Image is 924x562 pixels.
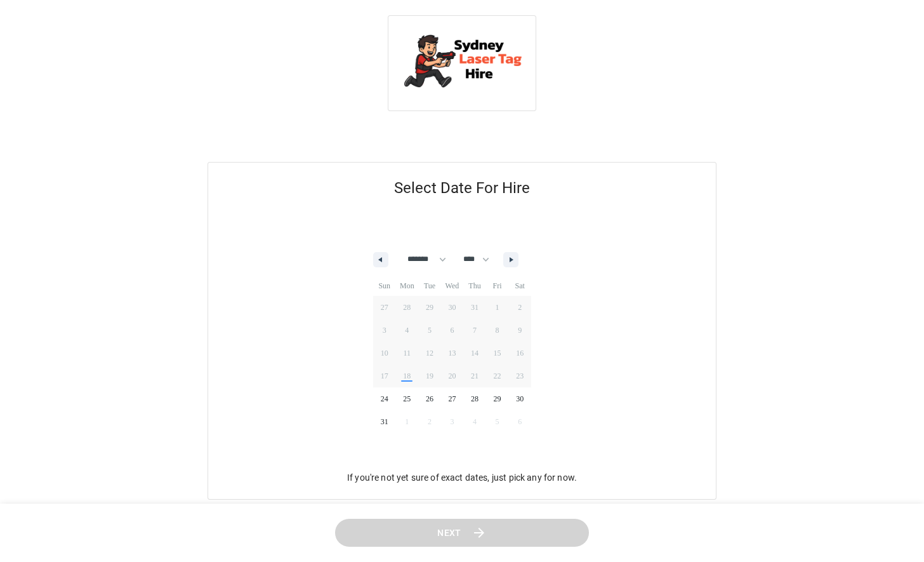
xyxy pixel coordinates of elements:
span: 15 [494,342,501,365]
span: Tue [418,276,441,296]
button: 11 [396,342,419,365]
span: 8 [496,319,499,342]
button: 21 [463,365,486,387]
button: 25 [396,387,419,410]
button: 3 [373,319,396,342]
span: 11 [404,342,411,365]
span: Fri [486,276,509,296]
button: 19 [418,365,441,387]
span: Sun [373,276,396,296]
span: 10 [381,342,388,365]
span: 17 [381,365,388,387]
span: 22 [494,365,501,387]
button: 12 [418,342,441,365]
span: 13 [448,342,456,365]
span: 24 [381,387,388,410]
span: 1 [496,296,499,319]
button: 7 [463,319,486,342]
span: 3 [383,319,386,342]
span: 28 [471,387,478,410]
span: 9 [518,319,522,342]
button: 28 [463,387,486,410]
span: Thu [463,276,486,296]
span: Wed [441,276,464,296]
button: 1 [486,296,509,319]
button: 2 [508,296,531,319]
button: 14 [463,342,486,365]
p: If you're not yet sure of exact dates, just pick any for now. [347,471,577,484]
button: 16 [508,342,531,365]
button: 4 [396,319,419,342]
span: 14 [471,342,478,365]
span: 5 [428,319,432,342]
button: 17 [373,365,396,387]
span: Mon [396,276,419,296]
button: 30 [508,387,531,410]
button: 8 [486,319,509,342]
button: 6 [441,319,464,342]
h5: Select Date For Hire [208,163,716,213]
button: 18 [396,365,419,387]
span: 30 [516,387,524,410]
span: 27 [448,387,456,410]
span: 6 [450,319,454,342]
button: 23 [508,365,531,387]
button: 29 [486,387,509,410]
button: 13 [441,342,464,365]
button: 27 [441,387,464,410]
span: 29 [494,387,501,410]
span: 23 [516,365,524,387]
span: 21 [471,365,478,387]
button: 20 [441,365,464,387]
span: 19 [426,365,433,387]
p: ⚡ Powered By [392,500,531,545]
span: 4 [405,319,409,342]
span: 12 [426,342,433,365]
button: 24 [373,387,396,410]
span: 25 [403,387,411,410]
span: Sat [508,276,531,296]
button: 22 [486,365,509,387]
span: 18 [403,365,411,387]
span: 2 [518,296,522,319]
span: 26 [426,387,433,410]
button: 10 [373,342,396,365]
button: 9 [508,319,531,342]
button: 31 [373,410,396,433]
span: 7 [473,319,477,342]
span: 31 [381,410,388,433]
span: 16 [516,342,524,365]
button: 15 [486,342,509,365]
img: Sydney Laser Tag Hire logo [399,26,525,98]
button: 5 [418,319,441,342]
button: 26 [418,387,441,410]
span: 20 [448,365,456,387]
